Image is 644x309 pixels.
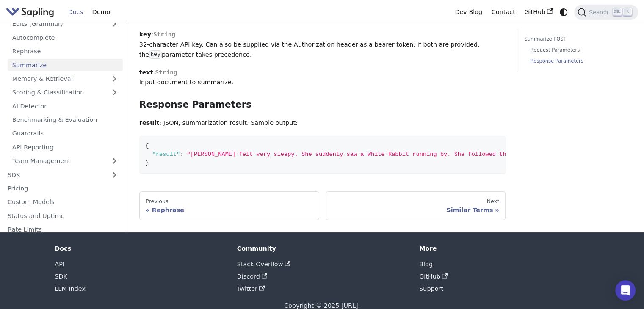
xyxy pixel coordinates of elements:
[8,32,123,44] a: Autocomplete
[139,119,159,126] strong: result
[64,6,88,19] a: Docs
[145,160,149,166] span: }
[6,6,57,18] a: Sapling.ai
[419,261,433,268] a: Blog
[326,191,506,220] a: NextSimilar Terms
[3,210,123,222] a: Status and Uptime
[531,57,626,65] a: Response Parameters
[8,114,123,126] a: Benchmarking & Evaluation
[139,69,153,76] strong: text
[332,206,499,214] div: Similar Terms
[524,35,629,43] a: Summarize POST
[139,30,506,60] p: : 32-character API key. Can also be supplied via the Authorization header as a bearer token; if b...
[139,99,506,110] h3: Response Parameters
[139,118,506,128] p: : JSON, summarization result. Sample output:
[450,6,486,19] a: Dev Blog
[146,206,313,214] div: Rephrase
[531,46,626,54] a: Request Parameters
[3,223,123,236] a: Rate Limits
[153,31,175,38] span: String
[6,6,54,18] img: Sapling.ai
[8,59,123,71] a: Summarize
[55,245,225,252] div: Docs
[8,73,123,85] a: Memory & Retrieval
[180,151,183,157] span: :
[237,273,268,280] a: Discord
[615,280,636,301] div: Open Intercom Messenger
[8,155,123,167] a: Team Management
[139,31,151,38] strong: key
[139,191,506,220] nav: Docs pages
[139,191,319,220] a: PreviousRephrase
[8,86,123,99] a: Scoring & Classification
[487,6,520,19] a: Contact
[187,151,583,157] span: "[PERSON_NAME] felt very sleepy. She suddenly saw a White Rabbit running by. She followed the rab...
[3,182,123,195] a: Pricing
[419,245,589,252] div: More
[8,141,123,154] a: API Reporting
[152,151,180,157] span: "result"
[419,285,443,292] a: Support
[55,261,64,268] a: API
[146,198,313,205] div: Previous
[3,168,106,181] a: SDK
[520,6,557,19] a: GitHub
[558,6,570,18] button: Switch between dark and light mode (currently system mode)
[237,245,407,252] div: Community
[55,285,86,292] a: LLM Index
[237,285,265,292] a: Twitter
[574,5,638,20] button: Search (Ctrl+K)
[88,6,115,19] a: Demo
[419,273,448,280] a: GitHub
[8,127,123,140] a: Guardrails
[623,8,632,16] kbd: K
[586,9,613,16] span: Search
[8,100,123,113] a: AI Detector
[55,273,67,280] a: SDK
[145,143,149,149] span: {
[106,168,123,181] button: Expand sidebar category 'SDK'
[149,50,161,59] code: key
[237,261,290,268] a: Stack Overflow
[8,45,123,58] a: Rephrase
[3,196,123,208] a: Custom Models
[8,18,123,30] a: Edits (Grammar)
[332,198,499,205] div: Next
[155,69,177,76] span: String
[139,68,506,88] p: : Input document to summarize.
